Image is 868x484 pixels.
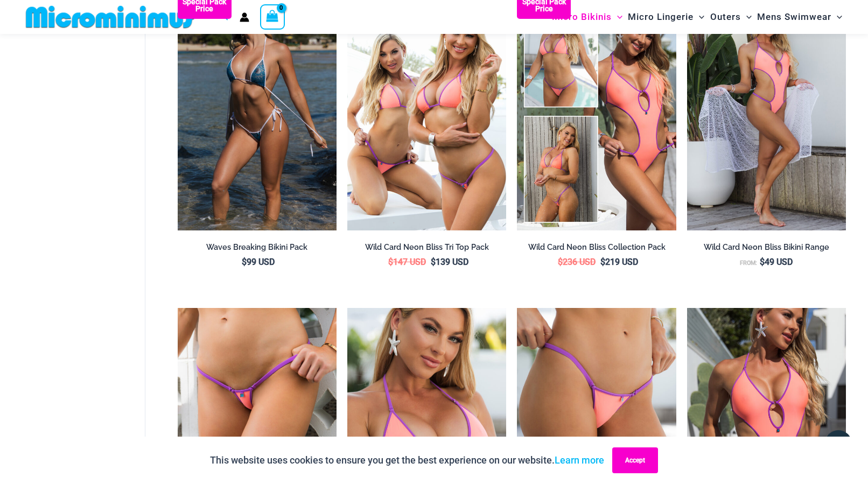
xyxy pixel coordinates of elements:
[260,4,285,29] a: View Shopping Cart, empty
[612,447,658,473] button: Accept
[22,5,199,29] img: MM SHOP LOGO FLAT
[612,3,622,31] span: Menu Toggle
[760,257,793,267] bdi: 49 USD
[754,3,845,31] a: Mens SwimwearMenu ToggleMenu Toggle
[687,242,846,252] h2: Wild Card Neon Bliss Bikini Range
[548,2,846,32] nav: Site Navigation
[178,242,337,252] h2: Waves Breaking Bikini Pack
[625,3,707,31] a: Micro LingerieMenu ToggleMenu Toggle
[555,454,604,466] a: Learn more
[628,3,694,31] span: Micro Lingerie
[210,452,604,468] p: This website uses cookies to ensure you get the best experience on our website.
[558,257,563,267] span: $
[600,257,638,267] bdi: 219 USD
[740,259,757,266] span: From:
[431,257,468,267] bdi: 139 USD
[741,3,752,31] span: Menu Toggle
[710,3,741,31] span: Outers
[242,257,247,267] span: $
[687,242,846,256] a: Wild Card Neon Bliss Bikini Range
[549,3,625,31] a: Micro BikinisMenu ToggleMenu Toggle
[517,242,676,252] h2: Wild Card Neon Bliss Collection Pack
[558,257,596,267] bdi: 236 USD
[347,242,506,256] a: Wild Card Neon Bliss Tri Top Pack
[831,3,842,31] span: Menu Toggle
[694,3,704,31] span: Menu Toggle
[708,3,754,31] a: OutersMenu ToggleMenu Toggle
[552,3,612,31] span: Micro Bikinis
[757,3,831,31] span: Mens Swimwear
[347,242,506,252] h2: Wild Card Neon Bliss Tri Top Pack
[240,12,249,22] a: Account icon link
[431,257,436,267] span: $
[517,242,676,256] a: Wild Card Neon Bliss Collection Pack
[600,257,605,267] span: $
[388,257,426,267] bdi: 147 USD
[760,257,765,267] span: $
[178,242,337,256] a: Waves Breaking Bikini Pack
[388,257,393,267] span: $
[242,257,275,267] bdi: 99 USD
